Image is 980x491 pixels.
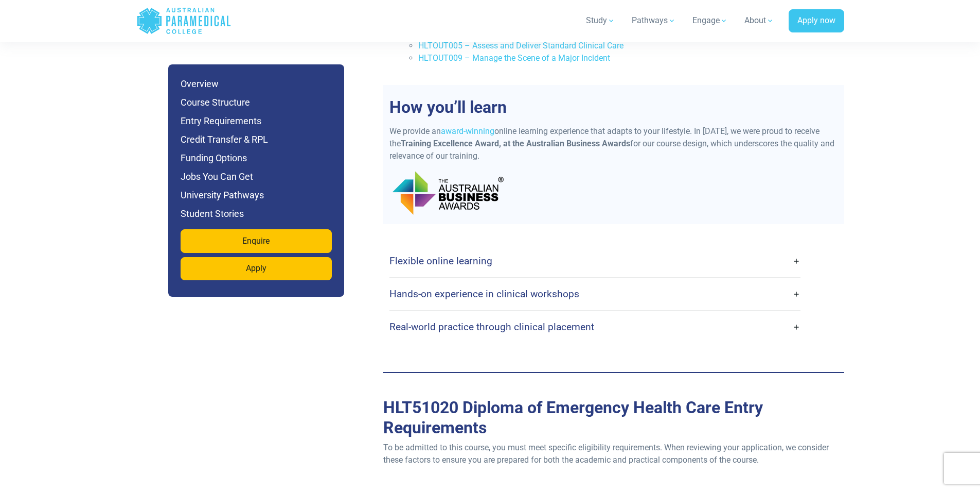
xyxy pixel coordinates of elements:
a: Real-world practice through clinical placement [389,315,800,339]
a: Hands-on experience in clinical workshops [389,282,800,306]
a: Flexible online learning [389,249,800,273]
h4: Hands-on experience in clinical workshops [389,288,579,300]
a: award-winning [441,126,494,136]
h4: Flexible online learning [389,255,492,267]
a: Engage [686,6,734,35]
a: HLTOUT009 – Manage the Scene of a Major Incident [418,53,610,63]
p: To be admitted to this course, you must meet specific eligibility requirements. When reviewing yo... [383,442,844,466]
a: Apply now [789,9,844,33]
a: Pathways [626,6,682,35]
a: Australian Paramedical College [136,4,231,38]
a: About [738,6,780,35]
h2: Entry Requirements [383,398,844,437]
a: Study [580,6,621,35]
strong: Training Excellence Award, at the Australian Business Awards [401,139,630,148]
a: HLTOUT005 – Assess and Deliver Standard Clinical Care [418,41,623,50]
h2: How you’ll learn [383,97,844,117]
h4: Real-world practice through clinical placement [389,321,594,333]
p: We provide an online learning experience that adapts to your lifestyle. In [DATE], we were proud ... [389,125,838,162]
